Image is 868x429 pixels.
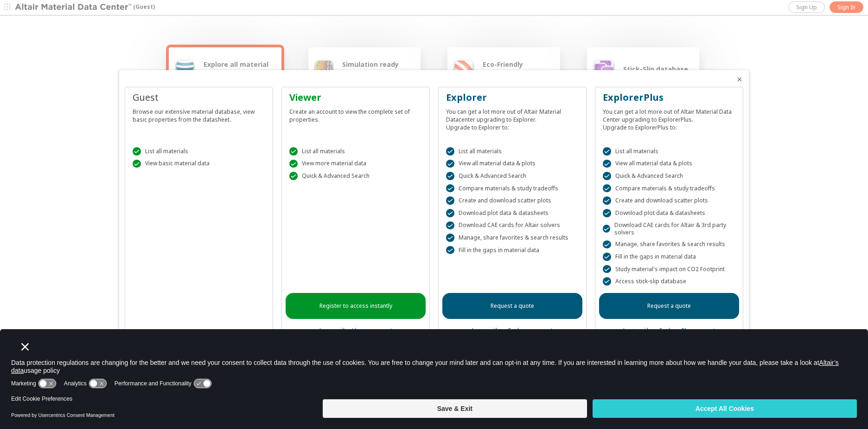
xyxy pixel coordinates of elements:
div:  [289,147,298,156]
div: Download plot data & datasheets [446,209,579,217]
div: Fill in the gaps in material data [603,253,735,261]
div:  [603,160,611,168]
div:  [446,160,454,168]
div:  [603,277,611,286]
div:  [446,184,454,193]
div:  [603,184,611,193]
div: View all material data & plots [446,160,579,168]
div: Viewer [289,91,422,104]
div:  [603,196,611,205]
div:  [289,172,298,180]
a: Register to access instantly [286,293,426,319]
div:  [603,240,611,249]
div:  [603,209,611,217]
div:  [603,147,611,156]
div: List all materials [133,147,265,156]
div:  [603,253,611,261]
a: Request a quote [442,293,582,319]
div: Create and download scatter plots [603,196,735,205]
div: Fill in the gaps in material data [446,246,579,254]
div: Quick & Advanced Search [289,172,422,180]
a: Login with a Viewer account [319,326,392,334]
div: View more material data [289,160,422,168]
div: View basic material data [133,160,265,168]
div: Download CAE cards for Altair & 3rd party solvers [603,221,735,236]
div:  [446,196,454,205]
div: You can get a lot more out of Altair Material Data Center upgrading to ExplorerPlus. Upgrade to E... [603,104,735,131]
div:  [446,221,454,230]
div:  [603,172,611,180]
div: List all materials [446,147,579,156]
div: Guest [133,91,265,104]
div: Access stick-slip database [603,277,735,286]
div:  [446,147,454,156]
div:  [133,160,141,168]
div:  [446,246,454,254]
div: Quick & Advanced Search [603,172,735,180]
div: List all materials [603,147,735,156]
div: Manage, share favorites & search results [603,240,735,249]
div: List all materials [289,147,422,156]
div:  [133,147,141,156]
div:  [446,234,454,242]
button: Close [736,76,743,83]
div: Browse our extensive material database, view basic properties from the datasheet. [133,104,265,123]
div: Create an account to view the complete set of properties. [289,104,422,123]
div:  [289,160,298,168]
a: Login with an ExplorerPlus account [623,326,715,334]
div:  [446,209,454,217]
div: Quick & Advanced Search [446,172,579,180]
div: ExplorerPlus [603,91,735,104]
a: Login with an Explorer account [472,326,553,334]
div: Study material's impact on CO2 Footprint [603,265,735,273]
div: Compare materials & study tradeoffs [603,184,735,193]
div: Manage, share favorites & search results [446,234,579,242]
div: Download CAE cards for Altair solvers [446,221,579,230]
div: View all material data & plots [603,160,735,168]
div: Create and download scatter plots [446,196,579,205]
div:  [603,225,610,233]
div: You can get a lot more out of Altair Material Datacenter upgrading to Explorer. Upgrade to Explor... [446,104,579,131]
a: Request a quote [599,293,739,319]
div: Download plot data & datasheets [603,209,735,217]
div: Explorer [446,91,579,104]
div: Compare materials & study tradeoffs [446,184,579,193]
div:  [603,265,611,273]
div:  [446,172,454,180]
